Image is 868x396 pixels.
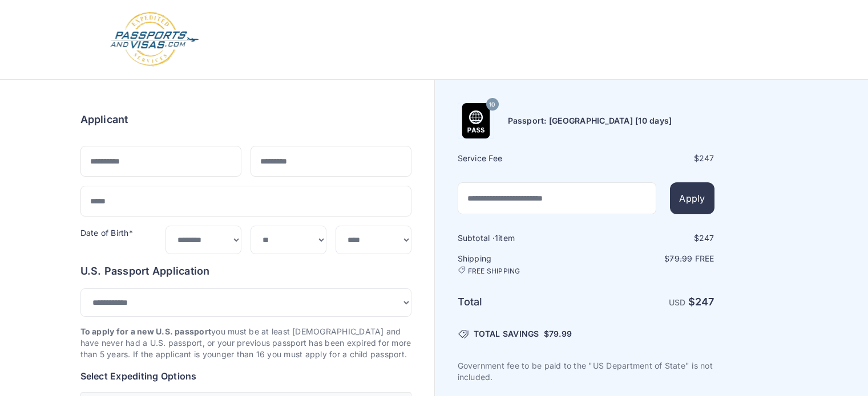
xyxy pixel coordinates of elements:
[695,254,714,263] span: Free
[458,232,585,244] h6: Subtotal · item
[669,254,692,263] span: 79.99
[80,112,128,128] h6: Applicant
[458,103,494,138] img: Product Name
[80,228,133,238] label: Date of Birth*
[670,182,714,214] button: Apply
[695,296,714,308] span: 247
[508,115,672,126] h6: Passport: [GEOGRAPHIC_DATA] [10 days]
[587,153,714,164] div: $
[544,328,572,340] span: $
[80,326,212,336] strong: To apply for a new U.S. passport
[688,296,714,308] strong: $
[587,232,714,244] div: $
[549,329,572,338] span: 79.99
[587,253,714,264] p: $
[458,360,714,383] p: Government fee to be paid to the "US Department of State" is not included.
[474,328,539,340] span: TOTAL SAVINGS
[80,369,411,383] h6: Select Expediting Options
[699,153,714,163] span: 247
[458,294,585,310] h6: Total
[458,153,585,164] h6: Service Fee
[80,263,411,279] h6: U.S. Passport Application
[669,297,686,307] span: USD
[109,11,200,68] img: Logo
[458,253,585,276] h6: Shipping
[699,233,714,243] span: 247
[468,267,520,276] span: FREE SHIPPING
[495,233,498,243] span: 1
[489,97,495,112] span: 10
[80,326,411,360] p: you must be at least [DEMOGRAPHIC_DATA] and have never had a U.S. passport, or your previous pass...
